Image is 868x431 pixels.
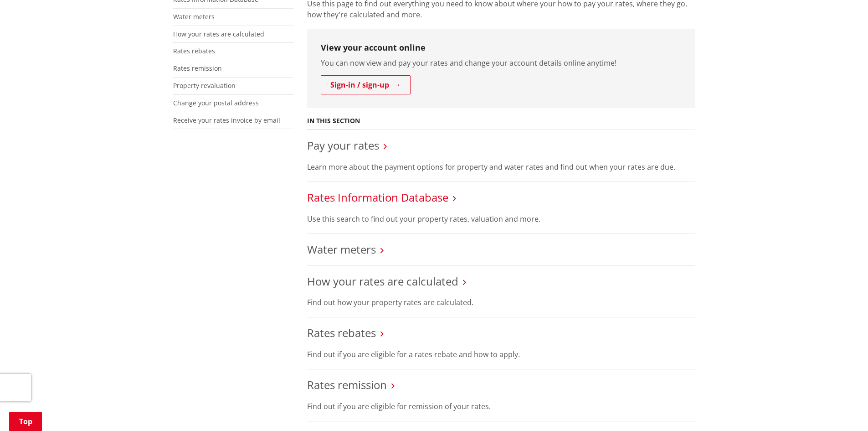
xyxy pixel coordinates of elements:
p: Use this search to find out your property rates, valuation and more. [307,213,695,224]
a: Water meters [307,242,376,257]
p: You can now view and pay your rates and change your account details online anytime! [321,57,682,68]
p: Learn more about the payment options for property and water rates and find out when your rates ar... [307,161,695,172]
a: Water meters [173,12,215,21]
a: Rates rebates [307,325,376,340]
a: Receive your rates invoice by email [173,116,280,125]
a: Rates rebates [173,47,215,55]
a: How your rates are calculated [173,30,264,38]
p: Find out if you are eligible for remission of your rates. [307,401,695,412]
a: Property revaluation [173,81,236,90]
a: Change your postal address [173,99,259,107]
h3: View your account online [321,43,682,53]
iframe: Messenger Launcher [826,393,859,426]
a: Rates remission [307,377,387,392]
a: Pay your rates [307,138,379,153]
h5: In this section [307,117,360,125]
a: How your rates are calculated [307,274,458,289]
a: Rates Information Database [307,190,448,205]
a: Top [9,412,42,431]
a: Rates remission [173,64,222,73]
p: Find out how your property rates are calculated. [307,297,695,308]
p: Find out if you are eligible for a rates rebate and how to apply. [307,349,695,360]
a: Sign-in / sign-up [321,75,411,94]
